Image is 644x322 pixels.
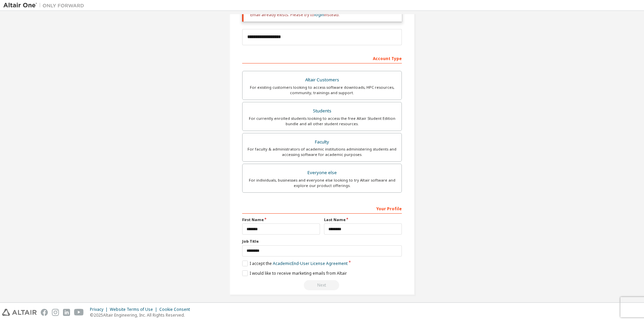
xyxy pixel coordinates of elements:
div: Cookie Consent [159,307,194,312]
div: Email already exists [242,280,402,290]
div: Email already exists. Please try to instead. [250,12,396,18]
a: login [314,12,324,18]
div: For individuals, businesses and everyone else looking to try Altair software and explore our prod... [247,178,397,188]
label: I accept the [242,261,348,266]
label: Job Title [242,239,402,244]
div: Website Terms of Use [110,307,159,312]
img: youtube.svg [74,309,84,316]
p: © 2025 Altair Engineering, Inc. All Rights Reserved. [90,312,194,318]
label: First Name [242,217,320,222]
div: Account Type [242,53,402,63]
div: For existing customers looking to access software downloads, HPC resources, community, trainings ... [247,85,397,96]
img: facebook.svg [41,309,48,316]
div: Students [247,106,397,116]
label: Last Name [324,217,402,222]
div: Your Profile [242,203,402,214]
img: linkedin.svg [63,309,70,316]
img: instagram.svg [52,309,59,316]
img: altair_logo.svg [2,309,37,316]
div: Faculty [247,137,397,147]
a: Academic End-User License Agreement [273,261,348,266]
div: Everyone else [247,168,397,178]
div: For currently enrolled students looking to access the free Altair Student Edition bundle and all ... [247,116,397,127]
div: Privacy [90,307,110,312]
div: For faculty & administrators of academic institutions administering students and accessing softwa... [247,146,397,157]
div: Altair Customers [247,75,397,85]
label: I would like to receive marketing emails from Altair [242,270,347,276]
img: Altair One [3,2,88,9]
